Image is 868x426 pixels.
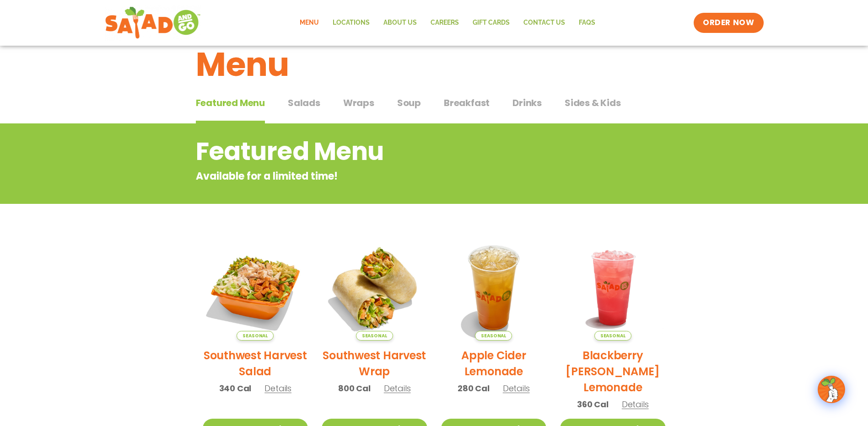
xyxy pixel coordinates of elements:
[293,12,326,33] a: Menu
[356,331,393,341] span: Seasonal
[444,96,490,110] span: Breakfast
[819,377,844,402] img: wpChatIcon
[237,331,274,341] span: Seasonal
[475,331,512,341] span: Seasonal
[694,13,763,33] a: ORDER NOW
[441,235,547,341] img: Product photo for Apple Cider Lemonade
[565,96,621,110] span: Sides & Kids
[572,12,602,33] a: FAQs
[466,12,517,33] a: GIFT CARDS
[517,12,572,33] a: Contact Us
[377,12,424,33] a: About Us
[326,12,377,33] a: Locations
[105,5,201,41] img: new-SAG-logo-768×292
[512,96,542,110] span: Drinks
[594,331,631,341] span: Seasonal
[703,17,754,28] span: ORDER NOW
[441,347,547,379] h2: Apple Cider Lemonade
[203,235,308,341] img: Product photo for Southwest Harvest Salad
[622,399,649,410] span: Details
[219,382,252,394] span: 340 Cal
[560,347,666,395] h2: Blackberry [PERSON_NAME] Lemonade
[196,169,599,184] p: Available for a limited time!
[338,382,371,394] span: 800 Cal
[577,398,609,410] span: 360 Cal
[293,12,602,33] nav: Menu
[203,347,308,379] h2: Southwest Harvest Salad
[424,12,466,33] a: Careers
[264,383,291,394] span: Details
[503,383,530,394] span: Details
[560,235,666,341] img: Product photo for Blackberry Bramble Lemonade
[384,383,411,394] span: Details
[322,235,427,341] img: Product photo for Southwest Harvest Wrap
[196,93,673,124] div: Tabbed content
[196,96,265,110] span: Featured Menu
[343,96,374,110] span: Wraps
[322,347,427,379] h2: Southwest Harvest Wrap
[397,96,421,110] span: Soup
[196,40,673,89] h1: Menu
[196,133,599,170] h2: Featured Menu
[288,96,320,110] span: Salads
[458,382,490,394] span: 280 Cal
